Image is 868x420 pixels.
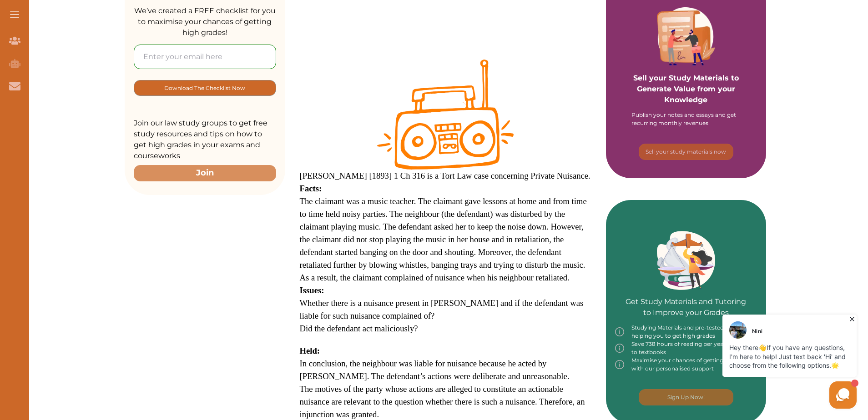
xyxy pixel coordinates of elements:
p: Join our law study groups to get free study resources and tips on how to get high grades in your ... [134,118,276,161]
p: Download The Checklist Now [164,83,245,93]
button: Join [134,165,276,181]
div: Publish your notes and essays and get recurring monthly revenues [631,111,741,127]
img: Purple card image [657,7,715,65]
span: We’ve created a FREE checklist for you to maximise your chances of getting high grades! [134,6,276,37]
span: [PERSON_NAME] [1893] 1 Ch 316 is a Tort Law case concerning Private Nuisance. [300,171,590,180]
span: In conclusion, the neighbour was liable for nuisance because he acted by [PERSON_NAME]. The defen... [300,359,570,381]
button: [object Object] [639,389,733,405]
button: [object Object] [639,144,733,160]
input: Enter your email here [134,45,276,69]
div: Maximise your chances of getting high grades with our personalised support [615,356,757,373]
span: The motives of the party whose actions are alleged to constitute an actionable nuisance are relev... [300,384,585,419]
img: radio-311676_640-300x242.png [377,60,514,170]
img: info-img [615,324,624,340]
span: Did the defendant act maliciously? [300,324,418,333]
strong: Held: [300,346,320,355]
img: info-img [615,356,624,373]
p: Sell your study materials now [646,148,726,156]
p: Sell your Study Materials to Generate Value from your Knowledge [615,47,757,105]
p: Get Study Materials and Tutoring to Improve your Grades [626,271,746,318]
span: The claimant was a music teacher. The claimant gave lessons at home and from time to time held no... [300,196,587,270]
button: [object Object] [134,80,276,96]
div: Save 738 hours of reading per year compared to textbooks [615,340,757,356]
span: Whether there is a nuisance present in [PERSON_NAME] and if the defendant was liable for such nui... [300,298,584,320]
img: Green card image [657,231,715,290]
img: info-img [615,340,624,356]
span: As a result, the claimant complained of nuisance when his neighbour retaliated. [300,273,570,282]
strong: Facts: [300,184,322,193]
iframe: HelpCrunch [650,312,859,411]
strong: Issues: [300,285,324,295]
div: Studying Materials and pre-tested tools helping you to get high grades [615,324,757,340]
